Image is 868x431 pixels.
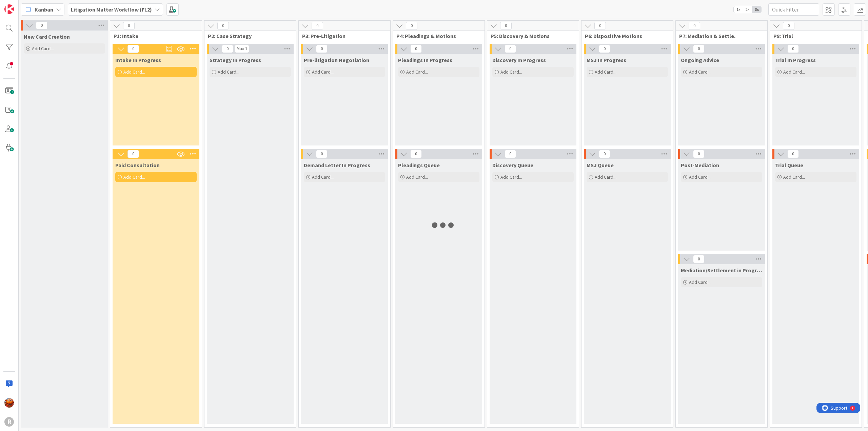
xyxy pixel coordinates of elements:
span: Add Card... [689,279,711,285]
span: Add Card... [500,69,522,75]
span: 0 [36,21,47,30]
span: Pleadings In Progress [398,57,452,63]
span: Pleadings Queue [398,162,440,169]
span: Paid Consultation [115,162,160,169]
span: Intake In Progress [115,57,161,63]
span: 0 [316,45,328,53]
span: P6: Dispositive Motions [585,33,665,39]
span: 0 [410,150,422,158]
span: 0 [406,22,417,30]
span: Add Card... [406,174,428,180]
span: 2x [743,6,752,13]
span: Add Card... [406,69,428,75]
img: KA [4,398,14,408]
span: Trial Queue [775,162,803,169]
span: P4: Pleadings & Motions [396,33,476,39]
span: Strategy In Progress [210,57,261,63]
input: Quick Filter... [768,3,819,16]
span: Add Card... [689,174,711,180]
span: Pre-litigation Negotiation [304,57,369,63]
span: Add Card... [595,174,616,180]
span: 0 [783,22,794,30]
span: Discovery In Progress [492,57,546,63]
span: 0 [594,22,606,30]
span: 0 [127,45,139,53]
span: 0 [599,45,610,53]
span: 0 [217,22,229,30]
span: 0 [693,150,705,158]
span: 0 [123,22,135,30]
span: Trial In Progress [775,57,816,63]
span: Add Card... [123,174,145,180]
span: 0 [693,255,705,263]
span: MSJ Queue [587,162,614,169]
span: P3: Pre-Litigation [302,33,382,39]
span: 1x [734,6,743,13]
span: Ongoing Advice [681,57,719,63]
span: 0 [505,45,516,53]
span: P5: Discovery & Motions [491,33,570,39]
div: 1 [35,3,37,8]
span: 0 [127,150,139,158]
span: 0 [787,45,799,53]
div: Max 7 [237,47,247,51]
span: Discovery Queue [492,162,533,169]
span: 0 [222,45,233,53]
span: Add Card... [500,174,522,180]
span: P1: Intake [114,33,193,39]
span: 0 [689,22,700,30]
span: Add Card... [218,69,239,75]
span: 0 [693,45,705,53]
span: Kanban [35,5,53,14]
span: Add Card... [32,45,54,52]
span: P7: Mediation & Settle. [679,33,759,39]
img: Visit kanbanzone.com [4,4,14,14]
span: Add Card... [689,69,711,75]
span: Post-Mediation [681,162,719,169]
span: P2: Case Strategy [208,33,288,39]
span: Add Card... [783,69,805,75]
span: 0 [500,22,512,30]
span: Mediation/Settlement in Progress [681,267,762,274]
span: Demand Letter In Progress [304,162,370,169]
span: P8: Trial [773,33,853,39]
span: MSJ In Progress [587,57,626,63]
span: Add Card... [312,69,334,75]
span: Add Card... [783,174,805,180]
span: 0 [312,22,323,30]
span: 0 [787,150,799,158]
span: 0 [410,45,422,53]
span: Support [14,1,31,9]
span: 0 [599,150,610,158]
b: Litigation Matter Workflow (FL2) [71,6,152,13]
span: 3x [752,6,761,13]
span: 0 [316,150,328,158]
div: R [4,417,14,427]
span: Add Card... [312,174,334,180]
span: New Card Creation [24,33,70,40]
span: Add Card... [123,69,145,75]
span: Add Card... [595,69,616,75]
span: 0 [505,150,516,158]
